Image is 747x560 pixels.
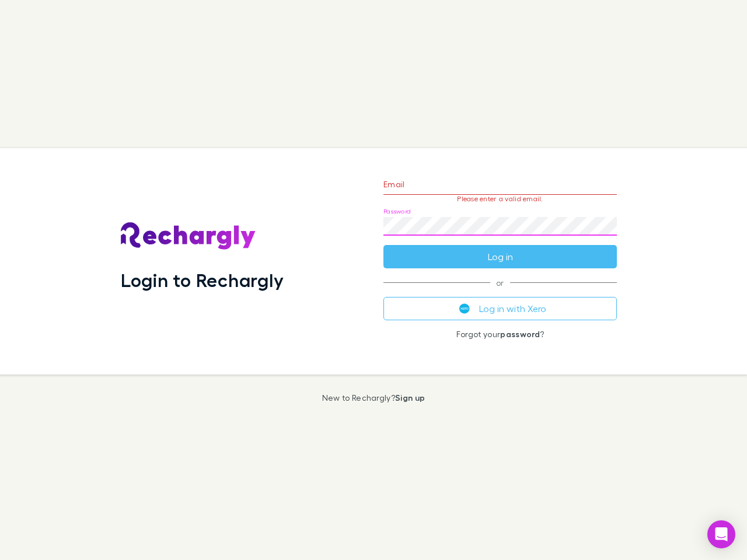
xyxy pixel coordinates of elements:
[395,393,425,402] a: Sign up
[383,245,617,268] button: Log in
[322,393,425,402] p: New to Rechargly?
[459,303,470,314] img: Xero's logo
[383,330,617,339] p: Forgot your ?
[121,269,284,291] h1: Login to Rechargly
[707,520,735,548] div: Open Intercom Messenger
[121,222,256,250] img: Rechargly's Logo
[383,195,617,203] p: Please enter a valid email.
[500,329,540,339] a: password
[383,282,617,283] span: or
[383,207,411,216] label: Password
[383,297,617,320] button: Log in with Xero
